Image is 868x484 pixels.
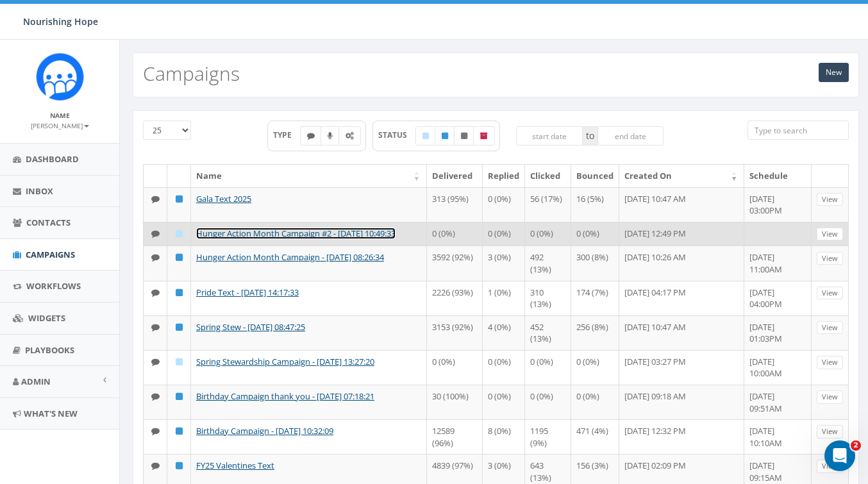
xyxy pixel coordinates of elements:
[571,187,619,222] td: 16 (5%)
[525,385,571,419] td: 0 (0%)
[817,425,843,438] a: View
[525,246,571,280] td: 492 (13%)
[619,246,744,280] td: [DATE] 10:26 AM
[525,281,571,315] td: 310 (13%)
[196,228,396,239] a: Hunger Action Month Campaign #2 - [DATE] 10:49:33
[744,165,812,187] th: Schedule
[36,53,84,101] img: Rally_Corp_Logo_1.png
[483,165,525,187] th: Replied
[817,287,843,300] a: View
[473,126,495,146] label: Archived
[273,129,301,140] span: TYPE
[151,462,160,470] i: Text SMS
[744,385,812,419] td: [DATE] 09:51AM
[28,312,65,324] span: Widgets
[427,281,483,315] td: 2226 (93%)
[817,356,843,369] a: View
[5,5,93,21] img: logo
[31,121,89,130] small: [PERSON_NAME]
[300,126,322,146] label: Text SMS
[619,350,744,385] td: [DATE] 03:27 PM
[196,287,299,298] a: Pride Text - [DATE] 14:17:33
[571,165,619,187] th: Bounced
[26,217,71,228] span: Contacts
[619,222,744,246] td: [DATE] 12:49 PM
[747,121,849,140] input: Type to search
[422,132,429,140] i: Draft
[525,187,571,222] td: 56 (17%)
[427,165,483,187] th: Delivered
[196,321,305,333] a: Spring Stew - [DATE] 08:47:25
[525,419,571,454] td: 1195 (9%)
[483,222,525,246] td: 0 (0%)
[571,419,619,454] td: 471 (4%)
[619,281,744,315] td: [DATE] 04:17 PM
[151,358,160,366] i: Text SMS
[151,195,160,203] i: Text SMS
[5,67,187,90] div: You will be redirected to our universal log in page.
[819,63,849,82] a: New
[307,132,315,140] i: Text SMS
[619,315,744,350] td: [DATE] 10:47 AM
[817,193,843,206] a: View
[5,91,38,102] a: Log in
[744,246,812,280] td: [DATE] 11:00AM
[427,419,483,454] td: 12589 (96%)
[824,440,855,471] iframe: Intercom live chat
[24,408,78,419] span: What's New
[571,222,619,246] td: 0 (0%)
[571,281,619,315] td: 174 (7%)
[817,252,843,265] a: View
[483,350,525,385] td: 0 (0%)
[338,126,361,146] label: Automated Message
[516,126,583,146] input: start date
[427,246,483,280] td: 3592 (92%)
[378,129,416,140] span: STATUS
[619,165,744,187] th: Created On: activate to sort column ascending
[151,323,160,331] i: Text SMS
[571,315,619,350] td: 256 (8%)
[525,350,571,385] td: 0 (0%)
[483,419,525,454] td: 8 (0%)
[151,392,160,401] i: Text SMS
[21,376,51,387] span: Admin
[597,126,664,146] input: end date
[483,315,525,350] td: 4 (0%)
[196,356,374,367] a: Spring Stewardship Campaign - [DATE] 13:27:20
[817,460,843,473] a: View
[817,228,843,241] a: View
[321,126,340,146] label: Ringless Voice Mail
[5,56,187,67] div: Hello! Please Log In
[744,315,812,350] td: [DATE] 01:03PM
[619,385,744,419] td: [DATE] 09:18 AM
[176,288,183,297] i: Published
[619,419,744,454] td: [DATE] 12:32 PM
[483,246,525,280] td: 3 (0%)
[328,132,333,140] i: Ringless Voice Mail
[483,187,525,222] td: 0 (0%)
[525,165,571,187] th: Clicked
[50,111,70,120] small: Name
[461,132,467,140] i: Unpublished
[525,222,571,246] td: 0 (0%)
[427,187,483,222] td: 313 (95%)
[571,350,619,385] td: 0 (0%)
[483,385,525,419] td: 0 (0%)
[744,350,812,385] td: [DATE] 10:00AM
[143,63,240,84] h2: Campaigns
[151,253,160,262] i: Text SMS
[5,90,38,104] button: Log in
[435,126,455,146] label: Published
[744,419,812,454] td: [DATE] 10:10AM
[817,390,843,404] a: View
[427,222,483,246] td: 0 (0%)
[151,427,160,435] i: Text SMS
[619,187,744,222] td: [DATE] 10:47 AM
[151,288,160,297] i: Text SMS
[151,229,160,238] i: Text SMS
[744,281,812,315] td: [DATE] 04:00PM
[583,126,597,146] span: to
[571,246,619,280] td: 300 (8%)
[415,126,436,146] label: Draft
[26,249,75,260] span: Campaigns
